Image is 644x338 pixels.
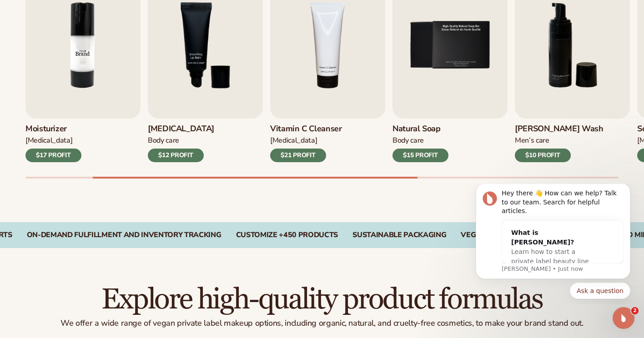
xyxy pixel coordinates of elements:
[515,136,604,145] div: Men’s Care
[49,44,134,63] div: What is [PERSON_NAME]?
[515,149,571,162] div: $10 PROFIT
[25,149,81,162] div: $17 PROFIT
[14,99,168,115] div: Quick reply options
[461,231,599,239] div: VEGAN AND CRUELTY-FREE PRODUCTS
[631,307,639,314] span: 2
[236,231,338,239] div: CUSTOMIZE +450 PRODUCTS
[108,99,168,115] button: Quick reply: Ask a question
[25,284,619,315] h2: Explore high-quality product formulas
[462,184,644,304] iframe: Intercom notifications message
[25,124,81,134] h3: Moisturizer
[270,149,326,162] div: $21 PROFIT
[515,124,604,134] h3: [PERSON_NAME] Wash
[148,136,214,145] div: Body Care
[148,124,214,134] h3: [MEDICAL_DATA]
[25,136,81,145] div: [MEDICAL_DATA]
[40,81,161,89] p: Message from Lee, sent Just now
[392,149,448,162] div: $15 PROFIT
[392,136,448,145] div: Body Care
[613,307,634,329] iframe: Intercom live chat
[392,124,448,134] h3: Natural Soap
[352,231,446,239] div: SUSTAINABLE PACKAGING
[40,5,161,32] div: Hey there 👋 How can we help? Talk to our team. Search for helpful articles.
[25,318,619,328] p: We offer a wide range of vegan private label makeup options, including organic, natural, and crue...
[20,7,35,22] img: Profile image for Lee
[270,124,342,134] h3: Vitamin C Cleanser
[49,64,127,90] span: Learn how to start a private label beauty line with [PERSON_NAME]
[270,136,342,145] div: [MEDICAL_DATA]
[40,37,143,99] div: What is [PERSON_NAME]?Learn how to start a private label beauty line with [PERSON_NAME]
[40,5,161,80] div: Message content
[27,231,221,239] div: On-Demand Fulfillment and Inventory Tracking
[148,149,204,162] div: $12 PROFIT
